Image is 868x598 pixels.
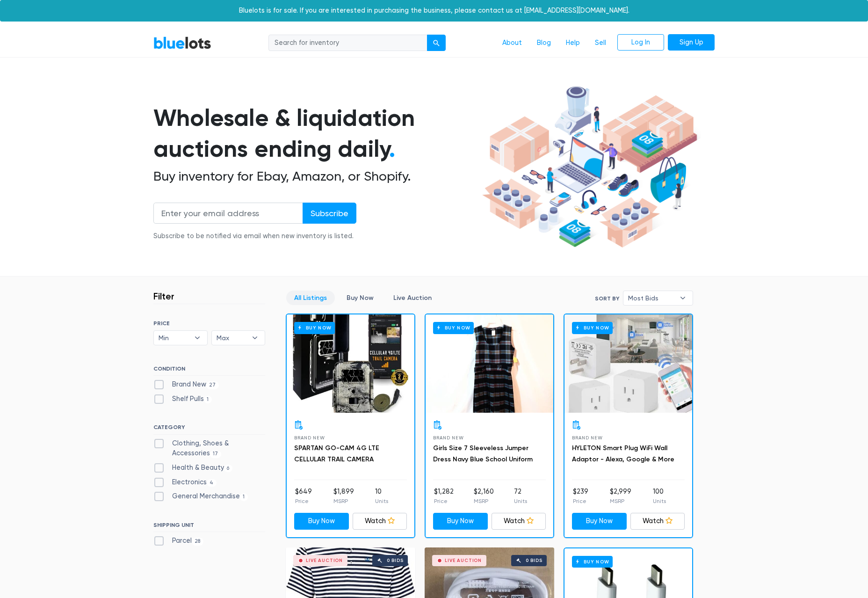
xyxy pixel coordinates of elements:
[153,291,174,302] h3: Filter
[433,444,533,463] a: Girls Size 7 Sleeveless Jumper Dress Navy Blue School Uniform
[204,396,212,403] span: 1
[333,487,354,505] li: $1,899
[628,291,675,305] span: Most Bids
[668,34,715,51] a: Sign Up
[153,231,356,241] div: Subscribe to be notified via email when new inventory is listed.
[294,435,325,440] span: Brand New
[294,444,379,463] a: SPARTAN GO-CAM 4G LTE CELLULAR TRAIL CAMERA
[385,291,440,305] a: Live Auction
[294,322,335,334] h6: Buy Now
[433,322,474,334] h6: Buy Now
[153,168,479,184] h2: Buy inventory for Ebay, Amazon, or Shopify.
[375,497,388,505] p: Units
[433,513,488,530] a: Buy Now
[339,291,382,305] a: Buy Now
[595,294,619,303] label: Sort By
[572,513,627,530] a: Buy Now
[630,513,685,530] a: Watch
[474,497,494,505] p: MSRP
[479,82,701,252] img: hero-ee84e7d0318cb26816c560f6b4441b76977f77a177738b4e94f68c95b2b83dbb.png
[153,536,203,546] label: Parcel
[433,435,463,440] span: Brand New
[387,558,404,563] div: 0 bids
[153,320,265,327] h6: PRICE
[153,463,232,473] label: Health & Beauty
[153,102,479,165] h1: Wholesale & liquidation auctions ending daily
[207,479,217,487] span: 4
[445,558,482,563] div: Live Auction
[192,538,203,545] span: 28
[389,135,395,163] span: .
[572,322,613,334] h6: Buy Now
[224,465,232,472] span: 6
[653,497,666,505] p: Units
[526,558,542,563] div: 0 bids
[153,522,265,532] h6: SHIPPING UNIT
[492,513,546,530] a: Watch
[153,424,265,434] h6: CATEGORY
[153,394,212,404] label: Shelf Pulls
[564,314,692,413] a: Buy Now
[353,513,407,530] a: Watch
[572,556,613,568] h6: Buy Now
[434,497,454,505] p: Price
[153,365,265,376] h6: CONDITION
[210,451,221,458] span: 17
[295,487,312,505] li: $649
[434,487,454,505] li: $1,282
[495,34,529,52] a: About
[303,203,356,224] input: Subscribe
[153,491,248,502] label: General Merchandise
[153,36,211,50] a: BlueLots
[153,477,217,488] label: Electronics
[245,331,265,345] b: ▾
[206,381,219,389] span: 27
[188,331,207,345] b: ▾
[610,487,631,505] li: $2,999
[426,314,553,413] a: Buy Now
[653,487,666,505] li: 100
[153,379,219,390] label: Brand New
[673,291,693,305] b: ▾
[295,497,312,505] p: Price
[610,497,631,505] p: MSRP
[514,487,527,505] li: 72
[217,331,247,345] span: Max
[159,331,189,345] span: Min
[572,435,602,440] span: Brand New
[572,444,674,463] a: HYLETON Smart Plug WiFi Wall Adaptor - Alexa, Google & More
[587,34,614,52] a: Sell
[286,291,335,305] a: All Listings
[153,438,265,459] label: Clothing, Shoes & Accessories
[240,493,248,501] span: 1
[306,558,343,563] div: Live Auction
[514,497,527,505] p: Units
[153,203,303,224] input: Enter your email address
[474,487,494,505] li: $2,160
[294,513,349,530] a: Buy Now
[333,497,354,505] p: MSRP
[573,497,588,505] p: Price
[573,487,588,505] li: $239
[558,34,587,52] a: Help
[268,35,427,51] input: Search for inventory
[287,314,414,413] a: Buy Now
[529,34,558,52] a: Blog
[375,487,388,505] li: 10
[617,34,664,51] a: Log In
